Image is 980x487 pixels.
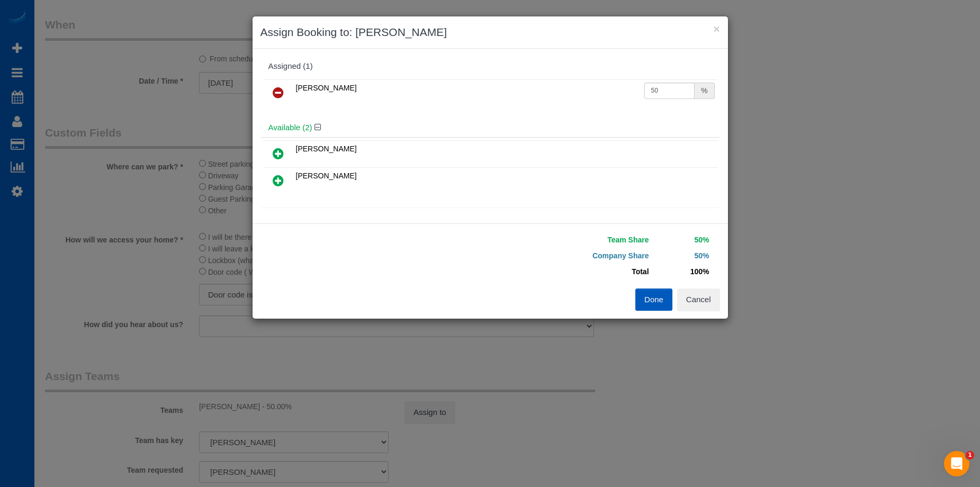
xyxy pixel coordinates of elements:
[296,145,357,153] span: [PERSON_NAME]
[260,24,720,40] h3: Assign Booking to: [PERSON_NAME]
[635,288,672,311] button: Done
[652,232,712,248] td: 50%
[296,172,357,180] span: [PERSON_NAME]
[652,264,712,279] td: 100%
[944,451,969,476] iframe: Intercom live chat
[498,264,652,279] td: Total
[695,83,714,99] div: %
[498,248,652,264] td: Company Share
[966,451,974,459] span: 1
[713,23,720,34] button: ×
[268,123,712,132] h4: Available (2)
[652,248,712,264] td: 50%
[296,84,357,92] span: [PERSON_NAME]
[677,288,720,311] button: Cancel
[268,62,712,71] div: Assigned (1)
[498,232,652,248] td: Team Share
